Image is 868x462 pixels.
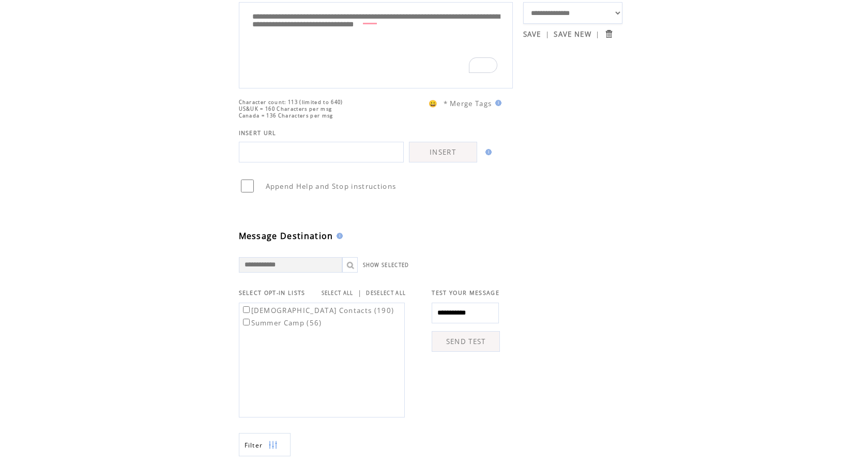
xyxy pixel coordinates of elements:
span: US&UK = 160 Characters per msg [239,106,332,112]
a: INSERT [409,142,477,162]
span: INSERT URL [239,129,277,137]
span: Canada = 136 Characters per msg [239,112,333,119]
textarea: To enrich screen reader interactions, please activate Accessibility in Grammarly extension settings [245,5,507,83]
span: | [358,288,362,297]
a: SELECT ALL [322,290,354,296]
input: Summer Camp (56) [243,319,250,325]
span: Append Help and Stop instructions [266,182,397,191]
a: SAVE [523,29,541,39]
a: DESELECT ALL [366,290,406,296]
span: | [596,29,600,39]
input: [DEMOGRAPHIC_DATA] Contacts (190) [243,306,250,313]
span: Character count: 113 (limited to 640) [239,99,343,106]
a: SAVE NEW [554,29,591,39]
span: SELECT OPT-IN LISTS [239,289,306,296]
label: [DEMOGRAPHIC_DATA] Contacts (190) [241,306,394,315]
label: Summer Camp (56) [241,318,322,327]
input: Submit [604,29,614,39]
span: TEST YOUR MESSAGE [432,289,499,296]
span: Message Destination [239,230,333,242]
img: filters.png [268,434,278,457]
span: Show filters [245,441,263,450]
span: | [545,29,550,39]
img: help.gif [482,149,492,155]
a: SEND TEST [432,331,500,352]
span: * Merge Tags [444,99,492,108]
img: help.gif [333,233,343,239]
a: SHOW SELECTED [363,262,409,269]
span: 😀 [429,99,438,108]
img: help.gif [492,100,501,106]
a: Filter [239,433,291,456]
